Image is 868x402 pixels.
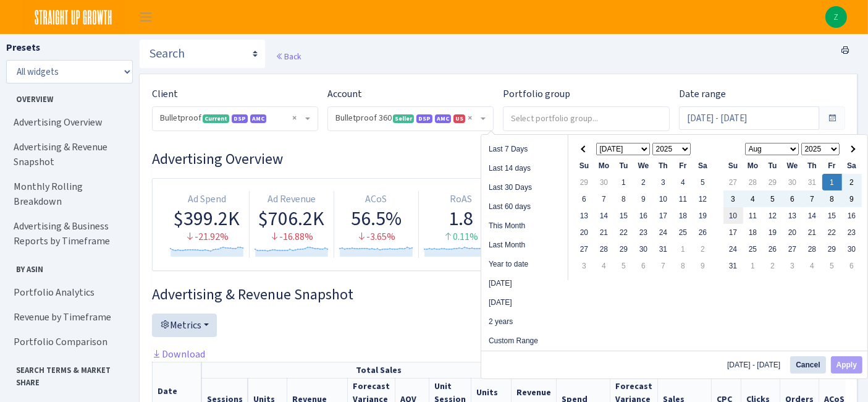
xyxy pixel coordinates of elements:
[170,192,244,207] div: Ad Spend
[614,207,634,224] td: 15
[693,174,713,190] td: 5
[481,331,568,351] li: Custom Range
[481,140,568,159] li: Last 7 Days
[614,241,634,257] td: 29
[7,359,129,388] span: Search Terms & Market Share
[424,192,498,207] div: RoAS
[594,241,614,257] td: 28
[339,192,413,207] div: ACoS
[594,157,614,174] th: Mo
[203,114,229,123] span: Current
[723,157,743,174] th: Su
[634,174,654,190] td: 2
[654,157,673,174] th: Th
[453,114,465,123] span: US
[723,207,743,224] td: 10
[170,207,244,230] div: $399.2K
[679,87,726,101] label: Date range
[153,107,318,130] span: Bulletproof <span class="badge badge-success">Current</span><span class="badge badge-primary">DSP...
[763,224,783,241] td: 19
[803,224,822,241] td: 21
[842,241,862,257] td: 30
[783,257,803,274] td: 3
[152,348,205,361] a: Download
[743,241,763,257] td: 25
[468,112,472,124] span: Remove all items
[634,224,654,241] td: 23
[292,112,297,124] span: Remove all items
[575,257,594,274] td: 3
[673,224,693,241] td: 25
[723,224,743,241] td: 17
[803,190,822,207] td: 7
[673,157,693,174] th: Fr
[822,207,842,224] td: 15
[743,190,763,207] td: 4
[503,87,570,101] label: Portfolio group
[723,190,743,207] td: 3
[393,114,414,123] span: Seller
[693,224,713,241] td: 26
[594,190,614,207] td: 7
[723,174,743,190] td: 27
[783,207,803,224] td: 13
[424,207,498,230] div: 1.8
[481,312,568,331] li: 2 years
[481,216,568,236] li: This Month
[783,241,803,257] td: 27
[152,87,178,101] label: Client
[170,230,244,244] div: -21.92%
[481,197,568,216] li: Last 60 days
[723,241,743,257] td: 24
[255,207,329,230] div: $706.2K
[822,241,842,257] td: 29
[693,241,713,257] td: 2
[763,257,783,274] td: 2
[763,157,783,174] th: Tu
[842,224,862,241] td: 23
[723,257,743,274] td: 31
[594,174,614,190] td: 30
[481,236,568,255] li: Last Month
[614,224,634,241] td: 22
[693,257,713,274] td: 9
[825,6,847,28] img: Zach Belous
[575,224,594,241] td: 20
[743,174,763,190] td: 28
[7,88,129,105] span: Overview
[743,207,763,224] td: 11
[152,286,845,304] h3: Widget #2
[842,190,862,207] td: 9
[654,174,673,190] td: 3
[654,207,673,224] td: 17
[654,257,673,274] td: 7
[481,255,568,274] li: Year to date
[654,190,673,207] td: 10
[842,174,862,190] td: 2
[614,190,634,207] td: 8
[504,107,669,129] input: Select portfolio group...
[255,192,329,207] div: Ad Revenue
[328,107,493,130] span: Bulletproof 360 <span class="badge badge-success">Seller</span><span class="badge badge-primary">...
[424,230,498,244] div: 0.11%
[842,207,862,224] td: 16
[803,157,822,174] th: Th
[6,110,130,135] a: Advertising Overview
[232,114,248,123] span: DSP
[152,314,217,337] button: Metrics
[335,112,478,124] span: Bulletproof 360 <span class="badge badge-success">Seller</span><span class="badge badge-primary">...
[825,6,847,28] a: Z
[783,224,803,241] td: 20
[727,361,785,369] span: [DATE] - [DATE]
[743,157,763,174] th: Mo
[481,274,568,293] li: [DATE]
[673,174,693,190] td: 4
[763,241,783,257] td: 26
[822,174,842,190] td: 1
[783,174,803,190] td: 30
[130,7,161,27] button: Toggle navigation
[803,174,822,190] td: 31
[160,112,303,124] span: Bulletproof <span class="badge badge-success">Current</span><span class="badge badge-primary">DSP...
[654,224,673,241] td: 24
[634,257,654,274] td: 6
